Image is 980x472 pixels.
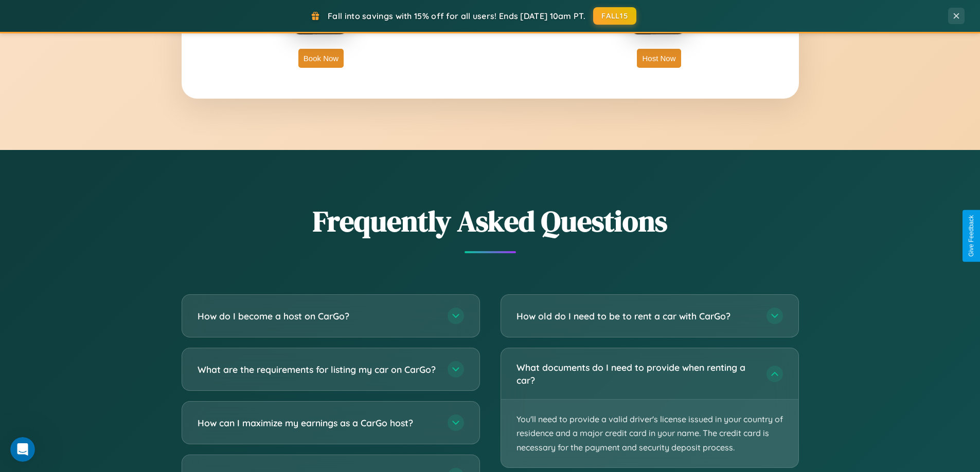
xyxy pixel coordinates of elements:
div: Give Feedback [968,215,975,257]
button: Book Now [298,49,344,68]
h3: How do I become a host on CarGo? [198,310,437,323]
iframe: Intercom live chat [10,437,35,462]
h2: Frequently Asked Questions [182,201,799,241]
h3: What are the requirements for listing my car on CarGo? [198,363,437,376]
h3: How can I maximize my earnings as a CarGo host? [198,417,437,429]
button: FALL15 [593,7,636,25]
p: You'll need to provide a valid driver's license issued in your country of residence and a major c... [501,400,798,467]
button: Host Now [637,49,681,68]
h3: What documents do I need to provide when renting a car? [516,361,756,386]
h3: How old do I need to be to rent a car with CarGo? [516,310,756,323]
span: Fall into savings with 15% off for all users! Ends [DATE] 10am PT. [328,11,585,21]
